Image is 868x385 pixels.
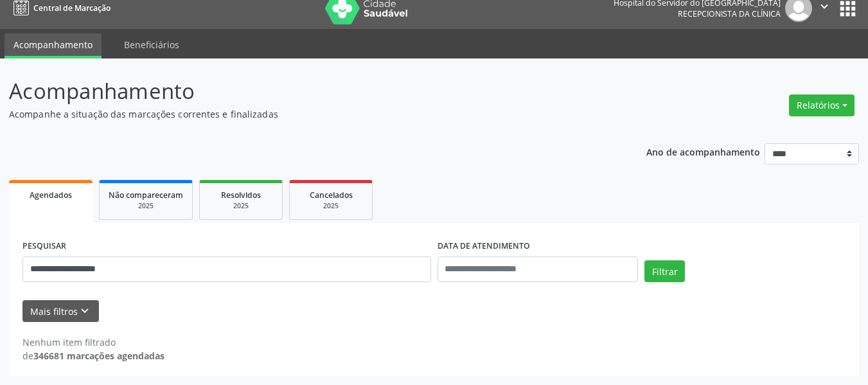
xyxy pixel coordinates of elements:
div: de [22,349,164,363]
div: 2025 [209,201,273,211]
p: Acompanhamento [9,75,604,107]
label: DATA DE ATENDIMENTO [438,237,530,256]
div: 2025 [109,201,183,211]
strong: 346681 marcações agendadas [33,350,164,362]
span: Cancelados [310,190,353,201]
button: Filtrar [644,260,685,282]
i: keyboard_arrow_down [78,304,92,318]
span: Central de Marcação [33,3,111,13]
p: Ano de acompanhamento [646,143,760,159]
a: Beneficiários [115,33,188,56]
span: Agendados [30,190,72,201]
div: Nenhum item filtrado [22,336,164,349]
p: Acompanhe a situação das marcações correntes e finalizadas [9,107,604,121]
button: Mais filtroskeyboard_arrow_down [22,300,99,323]
label: PESQUISAR [22,237,66,256]
a: Acompanhamento [4,33,102,58]
span: Não compareceram [109,190,183,201]
button: Relatórios [789,94,855,116]
span: Resolvidos [221,190,261,201]
span: Recepcionista da clínica [678,8,781,19]
div: 2025 [299,201,363,211]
